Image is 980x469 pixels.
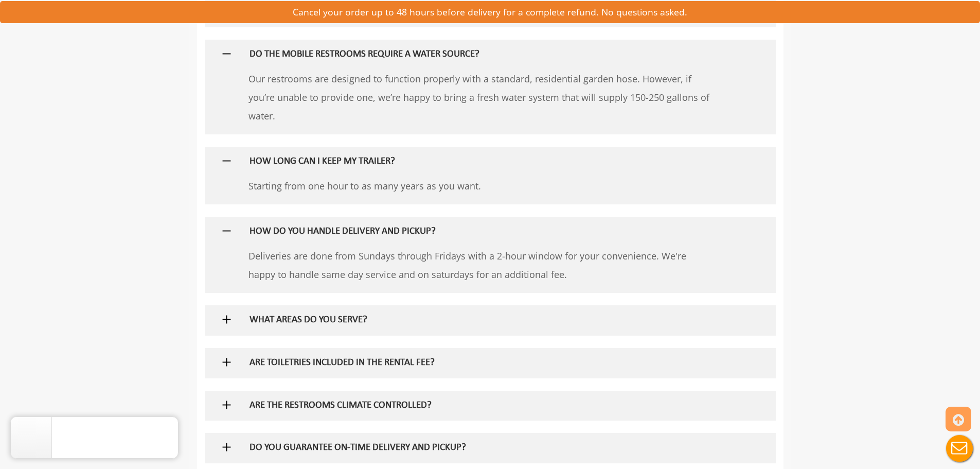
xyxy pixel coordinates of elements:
[248,70,714,125] p: Our restrooms are designed to function properly with a standard, residential garden hose. However...
[250,49,697,60] h5: DO THE MOBILE RESTROOMS REQUIRE A WATER SOURCE?
[220,441,233,454] img: plus icon sign
[220,356,233,369] img: plus icon sign
[220,224,233,237] img: plus icon sign
[250,157,697,167] h5: HOW LONG CAN I KEEP MY TRAILER?
[248,247,714,284] p: Deliveries are done from Sundays through Fridays with a 2-hour window for your convenience. We're...
[250,358,697,369] h5: ARE TOILETRIES INCLUDED IN THE RENTAL FEE?
[250,315,697,326] h5: WHAT AREAS DO YOU SERVE?
[220,154,233,167] img: plus icon sign
[220,398,233,411] img: plus icon sign
[250,401,697,411] h5: ARE THE RESTROOMS CLIMATE CONTROLLED?
[248,177,714,195] p: Starting from one hour to as many years as you want.
[250,227,697,237] h5: HOW DO YOU HANDLE DELIVERY AND PICKUP?
[220,313,233,326] img: plus icon sign
[250,443,697,454] h5: DO YOU GUARANTEE ON-TIME DELIVERY AND PICKUP?
[220,47,233,60] img: plus icon sign
[939,428,980,469] button: Live Chat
